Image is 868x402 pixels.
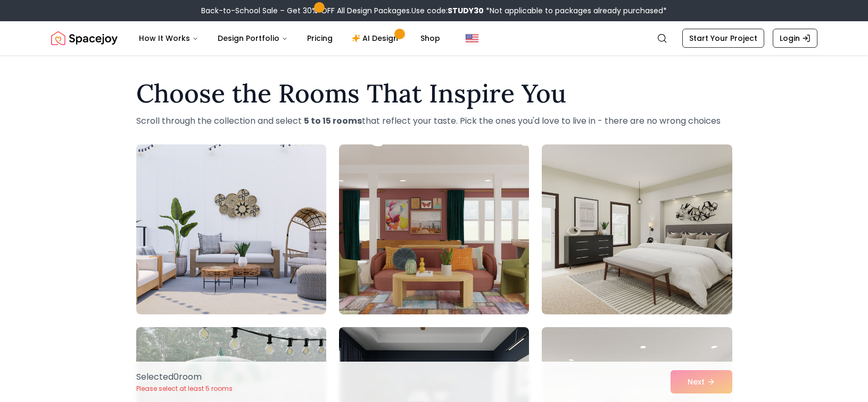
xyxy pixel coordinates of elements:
button: How It Works [130,28,207,49]
a: Pricing [299,28,341,49]
a: AI Design [343,28,410,49]
span: Use code: [411,5,484,16]
img: Room room-3 [542,144,732,314]
img: Spacejoy Logo [51,28,118,49]
a: Start Your Project [682,29,764,48]
a: Shop [412,28,449,49]
a: Login [773,29,817,48]
p: Selected 0 room [136,371,233,383]
img: Room room-1 [136,144,326,314]
div: Back-to-School Sale – Get 30% OFF All Design Packages. [201,5,667,16]
button: Design Portfolio [209,28,296,49]
strong: 5 to 15 rooms [304,115,362,127]
img: Room room-2 [339,144,529,314]
p: Please select at least 5 rooms [136,384,233,393]
p: Scroll through the collection and select that reflect your taste. Pick the ones you'd love to liv... [136,115,732,127]
nav: Global [51,21,817,55]
nav: Main [130,28,449,49]
h1: Choose the Rooms That Inspire You [136,81,732,106]
img: United States [466,32,478,45]
span: *Not applicable to packages already purchased* [484,5,667,16]
b: STUDY30 [448,5,484,16]
a: Spacejoy [51,28,118,49]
